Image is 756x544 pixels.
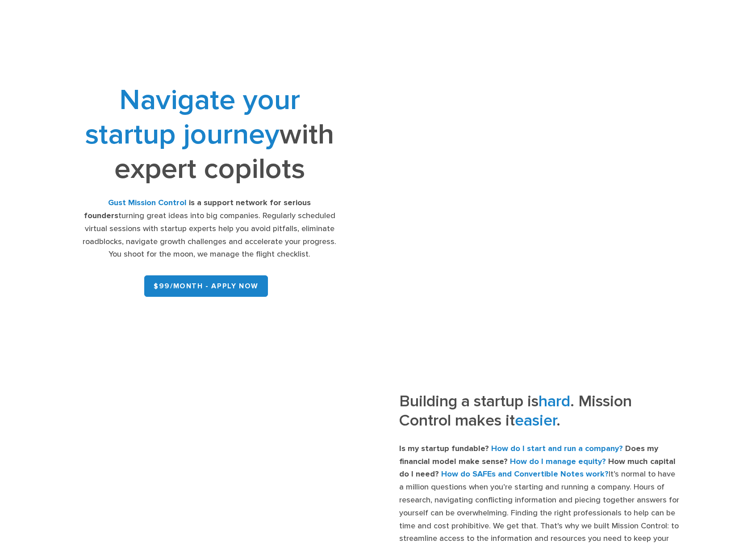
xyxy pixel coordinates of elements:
strong: Does my financial model make sense? [399,444,658,466]
strong: How do I start and run a company? [491,444,623,453]
strong: How do SAFEs and Convertible Notes work? [441,469,609,479]
strong: Gust Mission Control [108,198,187,207]
a: $99/month - APPLY NOW [144,275,268,297]
h3: Building a startup is . Mission Control makes it . [399,392,681,436]
strong: How do I manage equity? [510,457,606,466]
h1: with expert copilots [80,83,339,186]
span: hard [539,392,570,411]
strong: is a support network for serious founders [84,198,311,220]
span: easier [515,411,556,430]
div: turning great ideas into big companies. Regularly scheduled virtual sessions with startup experts... [80,197,339,261]
span: Navigate your startup journey [85,83,300,152]
strong: Is my startup fundable? [399,444,489,453]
